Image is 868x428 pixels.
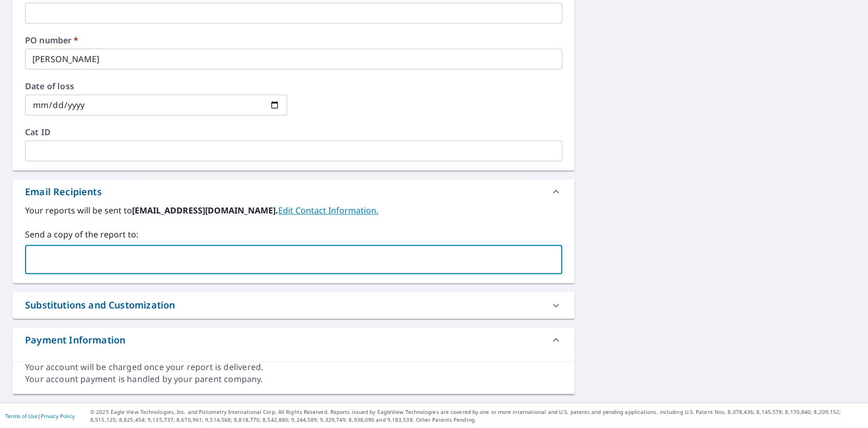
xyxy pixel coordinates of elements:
[90,408,863,424] p: © 2025 Eagle View Technologies, Inc. and Pictometry International Corp. All Rights Reserved. Repo...
[25,204,562,217] label: Your reports will be sent to
[13,292,575,318] div: Substitutions and Customization
[25,36,562,44] label: PO number
[5,413,75,419] p: |
[25,228,562,241] label: Send a copy of the report to:
[25,361,562,373] div: Your account will be charged once your report is delivered.
[278,205,378,216] a: EditContactInfo
[25,128,562,136] label: Cat ID
[25,298,175,312] div: Substitutions and Customization
[13,327,575,352] div: Payment Information
[25,333,125,347] div: Payment Information
[25,373,562,385] div: Your account payment is handled by your parent company.
[132,205,278,216] b: [EMAIL_ADDRESS][DOMAIN_NAME].
[41,412,75,420] a: Privacy Policy
[13,179,575,204] div: Email Recipients
[25,185,102,199] div: Email Recipients
[25,82,287,90] label: Date of loss
[5,412,38,420] a: Terms of Use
